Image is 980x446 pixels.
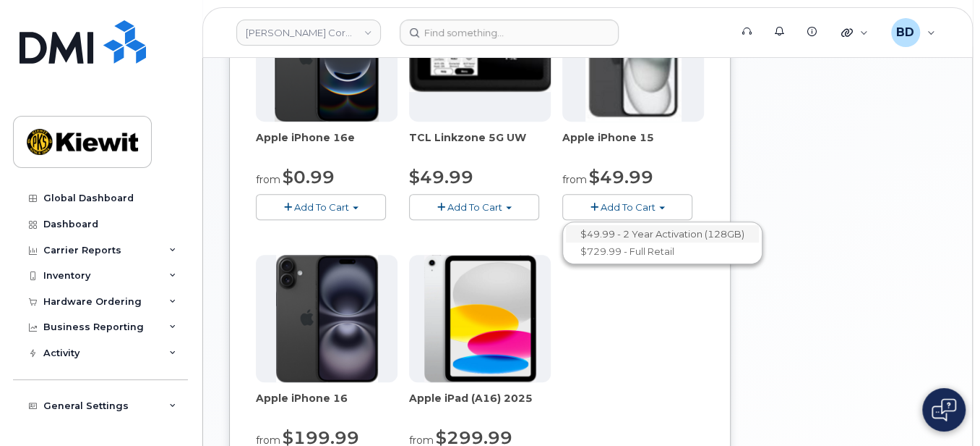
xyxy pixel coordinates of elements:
[400,20,619,46] input: Find something...
[566,225,759,243] a: $49.99 - 2 Year Activation (128GB)
[294,201,349,213] span: Add To Cart
[831,18,878,47] div: Quicklinks
[409,391,551,420] div: Apple iPad (A16) 2025
[424,255,536,382] img: ipad_11.png
[409,194,539,219] button: Add To Cart
[276,255,378,382] img: iphone_16_plus.png
[256,391,397,420] div: Apple iPhone 16
[932,398,956,421] img: Open chat
[236,20,381,46] a: Kiewit Corporation
[881,18,945,47] div: Barbara Dye
[896,24,914,41] span: BD
[589,167,653,188] span: $49.99
[409,167,473,188] span: $49.99
[409,130,551,159] div: TCL Linkzone 5G UW
[562,130,704,159] div: Apple iPhone 15
[562,194,692,219] button: Add To Cart
[601,201,656,213] span: Add To Cart
[256,130,397,159] div: Apple iPhone 16e
[256,173,280,186] small: from
[562,173,587,186] small: from
[283,167,335,188] span: $0.99
[447,201,502,213] span: Add To Cart
[256,194,386,219] button: Add To Cart
[566,243,759,261] a: $729.99 - Full Retail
